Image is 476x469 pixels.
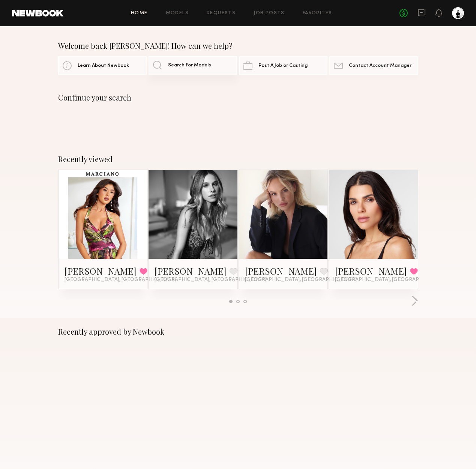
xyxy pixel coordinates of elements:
[349,63,411,68] span: Contact Account Manager
[258,63,308,68] span: Post A Job or Casting
[65,277,176,283] span: [GEOGRAPHIC_DATA], [GEOGRAPHIC_DATA]
[303,11,332,16] a: Favorites
[58,41,418,50] div: Welcome back [PERSON_NAME]! How can we help?
[58,56,147,75] a: Learn About Newbook
[131,11,148,16] a: Home
[254,11,285,16] a: Job Posts
[245,265,317,277] a: [PERSON_NAME]
[329,56,418,75] a: Contact Account Manager
[335,265,407,277] a: [PERSON_NAME]
[155,265,227,277] a: [PERSON_NAME]
[78,63,129,68] span: Learn About Newbook
[65,265,137,277] a: [PERSON_NAME]
[335,277,447,283] span: [GEOGRAPHIC_DATA], [GEOGRAPHIC_DATA]
[207,11,236,16] a: Requests
[239,56,327,75] a: Post A Job or Casting
[168,63,211,68] span: Search For Models
[58,93,418,102] div: Continue your search
[58,327,418,336] div: Recently approved by Newbook
[166,11,189,16] a: Models
[58,155,418,164] div: Recently viewed
[149,56,237,75] a: Search For Models
[245,277,357,283] span: [GEOGRAPHIC_DATA], [GEOGRAPHIC_DATA]
[155,277,266,283] span: [GEOGRAPHIC_DATA], [GEOGRAPHIC_DATA]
